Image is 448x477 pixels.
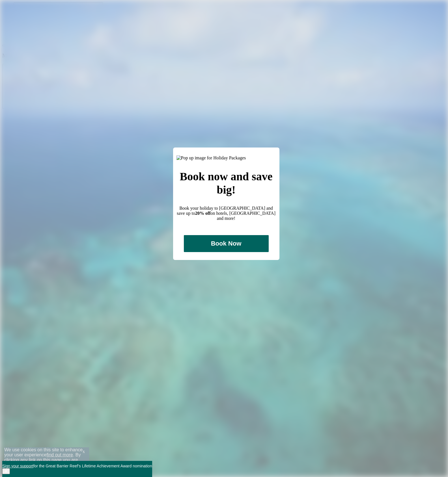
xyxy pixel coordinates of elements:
[176,170,276,196] h2: Book now and save big!
[184,235,269,252] button: Book Now
[2,464,33,468] a: Sign your support
[176,206,276,221] p: Book your holiday to [GEOGRAPHIC_DATA] and save up to on hotels, [GEOGRAPHIC_DATA] and more!
[176,155,246,161] img: Pop up image for Holiday Packages
[2,468,10,474] button: Close
[265,153,274,162] img: Close
[2,464,152,468] span: for the Great Barrier Reef’s Lifetime Achievement Award nomination
[195,211,211,216] strong: 20% off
